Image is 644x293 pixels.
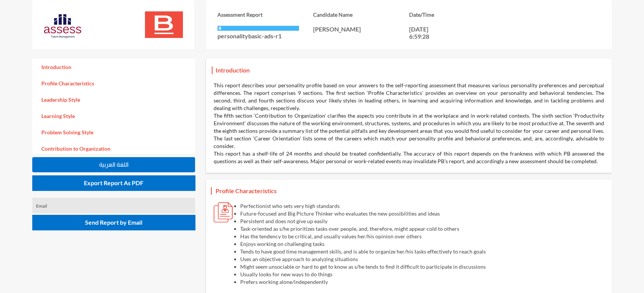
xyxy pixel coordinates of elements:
[85,219,142,226] span: Send Report by Email
[240,271,486,278] li: Usually looks for new ways to do things
[214,65,252,76] h3: Introduction
[99,161,129,168] span: اللغة العربية
[240,202,486,210] li: Perfectionist who sets very high standards
[240,263,486,271] li: Might seem unsociable or hard to get to know as s/he tends to find it difficult to participate in...
[32,175,195,191] button: Export Report As PDF
[240,225,486,233] li: Task-oriented as s/he prioritizes tasks over people, and, therefore, might appear cold to others
[32,91,195,108] a: Leadership Style
[240,255,486,263] li: Uses an objective approach to analyzing situations
[32,59,195,75] a: Introduction
[409,11,505,18] h3: Date/Time
[240,210,486,217] li: Future-focused and Big Picture Thinker who evaluates the new possibilities and ideas
[313,11,409,18] h3: Candidate Name
[32,108,195,124] a: Learning Style
[214,82,604,165] div: This report describes your personality profile based on your answers to the self-reporting assess...
[84,179,143,186] span: Export Report As PDF
[217,32,313,39] p: personalitybasic-ads-r1
[145,11,183,38] img: a7412170-a399-11ec-961c-9715a8daced2_PersonalityBasic%20(ADS)
[32,215,195,230] button: Send Report by Email
[313,25,409,33] p: [PERSON_NAME]
[32,75,195,91] a: Profile Characteristics
[44,13,82,39] img: Assess%20new%20logo-03.svg
[32,124,195,140] a: Problem Solving Style
[214,202,233,222] img: icons-char.svg
[240,217,486,225] li: Persistent and does not give up easily
[409,25,443,40] p: [DATE] 6:59:28
[240,233,486,240] li: Has the tendency to be critical, and usually values her/his opinion over others
[240,240,486,248] li: Enjoys working on challenging tasks
[32,157,195,172] button: اللغة العربية
[240,248,486,255] li: Tends to have good time management skills, and is able to organize her/his tasks effectively to r...
[214,185,279,196] h3: Profile Characteristics
[240,278,486,286] li: Prefers working alone/independently
[32,140,195,157] a: Contribution to Organization
[217,11,313,18] h3: Assessment Report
